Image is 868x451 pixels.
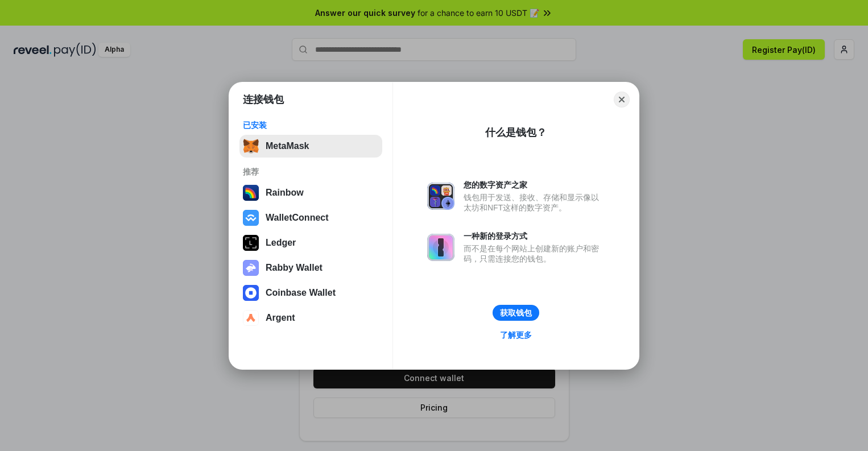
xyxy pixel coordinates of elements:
a: 了解更多 [493,328,539,342]
div: MetaMask [266,141,309,151]
div: 您的数字资产之家 [464,180,605,190]
img: svg+xml,%3Csvg%20width%3D%2228%22%20height%3D%2228%22%20viewBox%3D%220%200%2028%2028%22%20fill%3D... [243,285,259,301]
div: Rabby Wallet [266,263,323,273]
img: svg+xml,%3Csvg%20width%3D%22120%22%20height%3D%22120%22%20viewBox%3D%220%200%20120%20120%22%20fil... [243,185,259,201]
div: 推荐 [243,167,379,177]
img: svg+xml,%3Csvg%20xmlns%3D%22http%3A%2F%2Fwww.w3.org%2F2000%2Fsvg%22%20fill%3D%22none%22%20viewBox... [243,260,259,276]
div: 什么是钱包？ [485,126,547,139]
div: 而不是在每个网站上创建新的账户和密码，只需连接您的钱包。 [464,243,605,264]
div: 获取钱包 [500,308,532,318]
div: Ledger [266,238,296,248]
div: 了解更多 [500,330,532,340]
h1: 连接钱包 [243,93,284,106]
button: Ledger [239,231,382,254]
div: WalletConnect [266,213,329,223]
div: Rainbow [266,188,304,198]
button: Rabby Wallet [239,256,382,279]
button: MetaMask [239,135,382,158]
img: svg+xml,%3Csvg%20xmlns%3D%22http%3A%2F%2Fwww.w3.org%2F2000%2Fsvg%22%20fill%3D%22none%22%20viewBox... [427,183,454,210]
img: svg+xml,%3Csvg%20xmlns%3D%22http%3A%2F%2Fwww.w3.org%2F2000%2Fsvg%22%20fill%3D%22none%22%20viewBox... [427,234,454,261]
button: Coinbase Wallet [239,282,382,304]
img: svg+xml,%3Csvg%20width%3D%2228%22%20height%3D%2228%22%20viewBox%3D%220%200%2028%2028%22%20fill%3D... [243,210,259,226]
img: svg+xml,%3Csvg%20fill%3D%22none%22%20height%3D%2233%22%20viewBox%3D%220%200%2035%2033%22%20width%... [243,138,259,154]
div: 已安装 [243,120,379,130]
img: svg+xml,%3Csvg%20width%3D%2228%22%20height%3D%2228%22%20viewBox%3D%220%200%2028%2028%22%20fill%3D... [243,310,259,326]
div: 一种新的登录方式 [464,231,605,241]
button: Close [614,92,630,107]
div: Argent [266,313,295,323]
button: WalletConnect [239,206,382,229]
button: 获取钱包 [493,305,539,321]
div: Coinbase Wallet [266,288,336,298]
button: Rainbow [239,181,382,204]
img: svg+xml,%3Csvg%20xmlns%3D%22http%3A%2F%2Fwww.w3.org%2F2000%2Fsvg%22%20width%3D%2228%22%20height%3... [243,235,259,251]
button: Argent [239,307,382,329]
div: 钱包用于发送、接收、存储和显示像以太坊和NFT这样的数字资产。 [464,192,605,213]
